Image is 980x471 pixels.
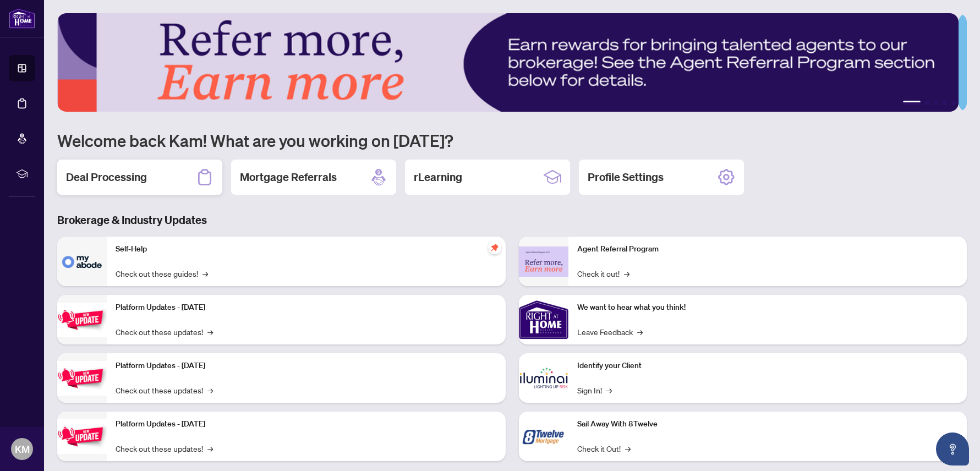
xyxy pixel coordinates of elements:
img: Sail Away With 8Twelve [519,412,568,461]
h2: Profile Settings [588,169,664,185]
p: We want to hear what you think! [577,302,959,314]
img: Platform Updates - June 23, 2025 [57,419,107,454]
h2: rLearning [414,169,462,185]
h2: Deal Processing [66,169,147,185]
p: Platform Updates - [DATE] [116,302,497,314]
p: Identify your Client [577,360,959,372]
img: Platform Updates - July 21, 2025 [57,303,107,337]
button: 1 [903,101,921,105]
img: We want to hear what you think! [519,295,568,344]
h3: Brokerage & Industry Updates [57,212,967,228]
span: pushpin [488,241,501,254]
a: Check out these guides!→ [116,267,208,280]
img: Self-Help [57,237,107,286]
a: Check out these updates!→ [116,326,213,338]
p: Platform Updates - [DATE] [116,418,497,430]
button: 3 [934,101,938,105]
span: → [207,384,213,396]
a: Check it Out!→ [577,442,631,454]
button: Open asap [936,432,969,465]
span: → [202,267,208,280]
img: Identify your Client [519,353,568,403]
p: Sail Away With 8Twelve [577,418,959,430]
span: → [625,442,631,454]
a: Check out these updates!→ [116,384,213,396]
button: 2 [925,101,929,105]
span: → [207,442,213,454]
button: 4 [943,101,947,105]
span: → [624,267,629,280]
p: Self-Help [116,243,497,255]
h2: Mortgage Referrals [240,169,337,185]
img: Platform Updates - July 8, 2025 [57,361,107,396]
a: Check it out!→ [577,267,629,280]
span: → [207,326,213,338]
img: Slide 0 [57,13,959,112]
a: Sign In!→ [577,384,612,396]
span: → [637,326,643,338]
a: Leave Feedback→ [577,326,643,338]
img: logo [9,8,35,29]
p: Agent Referral Program [577,243,959,255]
a: Check out these updates!→ [116,442,213,454]
button: 5 [951,101,956,105]
span: KM [15,441,30,457]
img: Agent Referral Program [519,247,568,277]
p: Platform Updates - [DATE] [116,360,497,372]
span: → [606,384,612,396]
h1: Welcome back Kam! What are you working on [DATE]? [57,130,967,151]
